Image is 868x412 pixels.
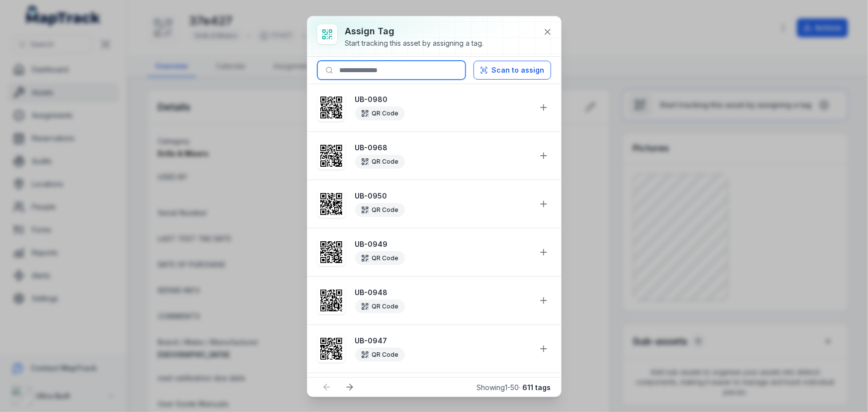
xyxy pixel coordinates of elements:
[355,191,530,201] strong: UB-0950
[345,24,484,38] h3: Assign tag
[355,239,530,249] strong: UB-0949
[477,383,551,392] span: Showing 1 - 50 ·
[355,203,405,217] div: QR Code
[355,155,405,169] div: QR Code
[355,251,405,265] div: QR Code
[355,106,405,120] div: QR Code
[355,288,530,298] strong: UB-0948
[345,38,484,48] div: Start tracking this asset by assigning a tag.
[355,348,405,362] div: QR Code
[355,336,530,346] strong: UB-0947
[523,383,551,392] strong: 611 tags
[355,300,405,313] div: QR Code
[355,143,530,153] strong: UB-0968
[474,61,551,80] button: Scan to assign
[355,95,530,104] strong: UB-0980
